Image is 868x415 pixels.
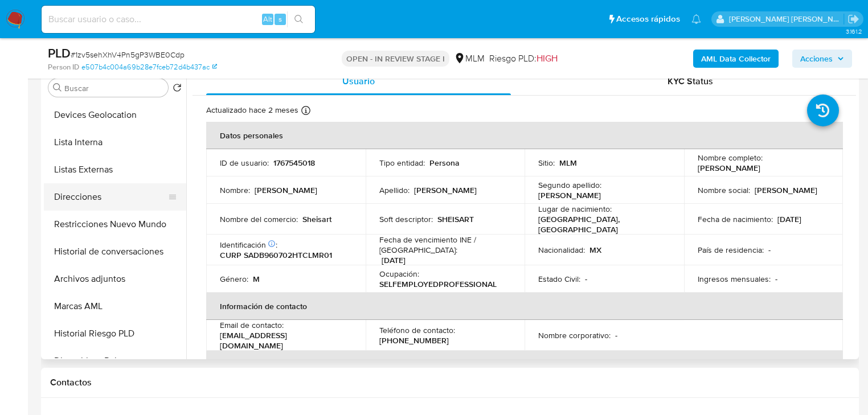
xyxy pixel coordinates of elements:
p: Nombre completo : [698,153,763,163]
span: Alt [263,14,272,24]
button: Marcas AML [44,293,186,320]
p: michelleangelica.rodriguez@mercadolibre.com.mx [729,14,844,24]
button: Direcciones [44,183,177,211]
a: Salir [847,13,859,25]
p: Nombre del comercio : [220,214,298,224]
input: Buscar [64,83,163,93]
b: AML Data Collector [701,50,771,68]
p: OPEN - IN REVIEW STAGE I [342,51,449,67]
button: Acciones [792,50,852,68]
p: M [253,274,260,284]
button: Volver al orden por defecto [173,83,182,96]
span: KYC Status [668,75,713,88]
p: Género : [220,274,248,284]
p: Nombre corporativo : [538,330,611,340]
span: Usuario [342,75,375,88]
span: Riesgo PLD: [489,52,558,65]
button: Dispositivos Point [44,347,186,375]
p: MX [589,245,601,255]
p: 1767545018 [273,158,315,168]
span: HIGH [537,52,558,65]
p: - [585,274,587,284]
button: Restricciones Nuevo Mundo [44,211,186,238]
p: [EMAIL_ADDRESS][DOMAIN_NAME] [220,330,347,351]
b: Person ID [48,62,79,72]
button: search-icon [287,11,310,27]
p: [DATE] [777,214,801,224]
button: Archivos adjuntos [44,265,186,293]
button: AML Data Collector [693,50,779,68]
p: [PERSON_NAME] [755,185,817,195]
p: Actualizado hace 2 meses [206,105,298,116]
p: - [615,330,617,340]
p: Fecha de vencimiento INE / [GEOGRAPHIC_DATA] : [379,235,511,255]
p: SELFEMPLOYEDPROFESSIONAL [379,279,497,289]
p: Lugar de nacimiento : [538,204,612,214]
p: Sheisart [302,214,331,224]
div: MLM [454,52,485,65]
button: Lista Interna [44,129,186,156]
button: Historial de conversaciones [44,238,186,265]
p: Tipo entidad : [379,158,425,168]
p: MLM [559,158,577,168]
span: s [279,14,282,24]
input: Buscar usuario o caso... [42,12,315,27]
button: Historial Riesgo PLD [44,320,186,347]
p: Nombre social : [698,185,750,195]
p: Estado Civil : [538,274,580,284]
p: [PERSON_NAME] [255,185,317,195]
p: [PERSON_NAME] [538,190,601,200]
p: Ocupación : [379,269,419,279]
p: Fecha de nacimiento : [698,214,773,224]
th: Datos personales [206,122,843,149]
b: PLD [48,44,71,62]
p: - [775,274,777,284]
p: - [768,245,771,255]
a: Notificaciones [691,14,701,24]
span: 3.161.2 [846,27,862,36]
span: Acciones [800,50,833,68]
p: SHEISART [437,214,474,224]
p: [PERSON_NAME] [414,185,477,195]
h1: Contactos [50,377,850,388]
p: [PHONE_NUMBER] [379,335,449,346]
p: Segundo apellido : [538,180,601,190]
p: [GEOGRAPHIC_DATA], [GEOGRAPHIC_DATA] [538,214,666,235]
p: Persona [429,158,460,168]
button: Buscar [53,83,62,92]
a: e507b4c004a69b28e7fceb72d4b437ac [81,62,217,72]
p: Sitio : [538,158,555,168]
p: ID de usuario : [220,158,269,168]
p: CURP SADB960702HTCLMR01 [220,250,332,260]
p: [DATE] [382,255,406,265]
p: Ingresos mensuales : [698,274,771,284]
th: Verificación y cumplimiento [206,351,843,378]
p: Email de contacto : [220,320,284,330]
p: Nombre : [220,185,250,195]
p: [PERSON_NAME] [698,163,760,173]
p: Soft descriptor : [379,214,433,224]
p: Nacionalidad : [538,245,585,255]
p: Teléfono de contacto : [379,325,455,335]
button: Listas Externas [44,156,186,183]
th: Información de contacto [206,293,843,320]
p: Apellido : [379,185,410,195]
span: # 1zv5sehXhV4Pn5gP3WBE0Cdp [71,49,185,60]
button: Devices Geolocation [44,101,186,129]
span: Accesos rápidos [616,13,680,25]
p: País de residencia : [698,245,764,255]
p: Identificación : [220,240,277,250]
